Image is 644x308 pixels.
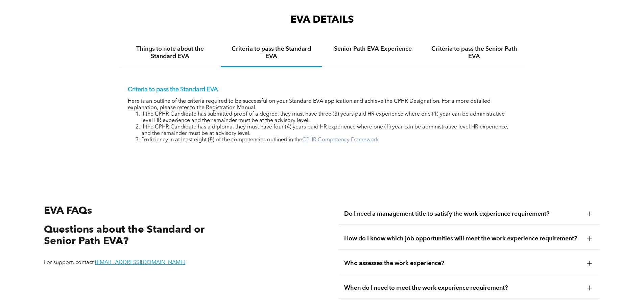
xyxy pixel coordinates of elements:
span: When do I need to meet the work experience requirement? [344,284,582,292]
a: CPHR Competency Framework [302,137,379,143]
span: EVA FAQs [44,206,92,216]
h4: Criteria to pass the Senior Path EVA [430,45,519,60]
span: For support, contact [44,260,94,265]
span: Who assesses the work experience? [344,260,582,267]
span: How do I know which job opportunities will meet the work experience requirement? [344,235,582,242]
h4: Things to note about the Standard EVA [125,45,215,60]
p: Criteria to pass the Standard EVA [128,86,517,93]
span: Questions about the Standard or Senior Path EVA? [44,225,205,247]
li: If the CPHR Candidate has a diploma, they must have four (4) years paid HR experience where one (... [141,124,517,137]
h4: Criteria to pass the Standard EVA [227,45,316,60]
li: Proficiency in at least eight (8) of the competencies outlined in the [141,137,517,143]
li: If the CPHR Candidate has submitted proof of a degree, they must have three (3) years paid HR exp... [141,111,517,124]
a: [EMAIL_ADDRESS][DOMAIN_NAME] [95,260,185,265]
p: Here is an outline of the criteria required to be successful on your Standard EVA application and... [128,98,517,111]
span: EVA DETAILS [290,15,354,25]
h4: Senior Path EVA Experience [328,45,418,53]
span: Do I need a management title to satisfy the work experience requirement? [344,210,582,218]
